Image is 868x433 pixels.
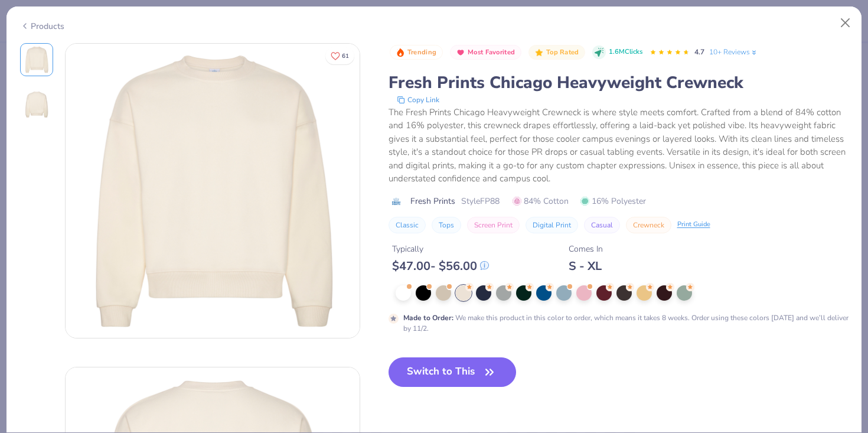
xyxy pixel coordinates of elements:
span: 61 [342,53,349,59]
button: Badge Button [528,45,585,60]
div: $ 47.00 - $ 56.00 [392,259,489,274]
div: Print Guide [677,220,710,230]
div: 4.7 Stars [650,43,690,62]
span: Fresh Prints [410,195,455,207]
span: Most Favorited [468,49,515,56]
button: Casual [584,217,620,233]
img: Front [22,45,51,74]
button: Classic [389,217,426,233]
button: Crewneck [626,217,671,233]
button: Badge Button [450,45,521,60]
img: Most Favorited sort [456,48,465,57]
button: copy to clipboard [393,94,443,106]
img: Top Rated sort [534,48,544,57]
span: Style FP88 [461,195,500,207]
span: 1.6M Clicks [609,47,642,57]
img: brand logo [389,197,404,206]
div: Products [20,20,64,32]
button: Badge Button [390,45,443,60]
img: Trending sort [396,48,405,57]
div: We make this product in this color to order, which means it takes 8 weeks. Order using these colo... [403,312,849,334]
span: 84% Cotton [513,195,569,207]
span: 16% Polyester [580,195,646,207]
span: Trending [407,49,436,56]
img: Back [22,90,51,119]
span: 4.7 [694,47,704,57]
button: Switch to This [389,357,517,387]
button: Like [325,47,354,64]
button: Close [834,12,857,34]
div: Fresh Prints Chicago Heavyweight Crewneck [389,71,849,94]
div: S - XL [569,259,603,274]
button: Tops [432,217,461,233]
img: Front [66,44,360,338]
button: Screen Print [467,217,520,233]
a: 10+ Reviews [709,47,758,57]
div: The Fresh Prints Chicago Heavyweight Crewneck is where style meets comfort. Crafted from a blend ... [389,106,849,185]
span: Top Rated [546,49,579,56]
button: Digital Print [526,217,578,233]
div: Comes In [569,243,603,255]
strong: Made to Order : [403,313,453,323]
div: Typically [392,243,489,255]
